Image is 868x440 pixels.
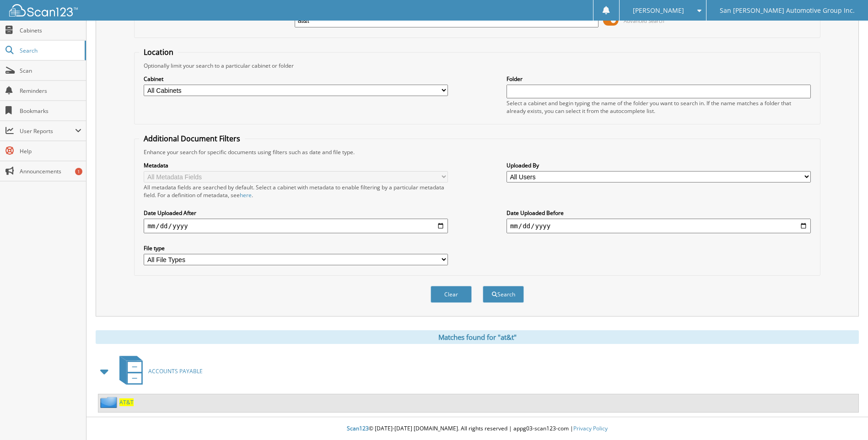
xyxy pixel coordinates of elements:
legend: Location [139,47,178,57]
a: AT&T [119,398,134,406]
span: Scan123 [347,424,369,432]
img: folder2.png [100,397,119,408]
label: Uploaded By [507,161,811,169]
div: Optionally limit your search to a particular cabinet or folder [139,62,815,70]
div: Enhance your search for specific documents using filters such as date and file type. [139,148,815,156]
div: Select a cabinet and begin typing the name of the folder you want to search in. If the name match... [507,99,811,115]
label: Folder [507,75,811,83]
span: Announcements [20,167,81,175]
a: here [240,191,252,199]
span: ACCOUNTS PAYABLE [148,367,203,375]
div: Matches found for "at&t" [96,330,859,344]
img: scan123-logo-white.svg [9,4,78,16]
label: Date Uploaded After [144,209,448,217]
div: All metadata fields are searched by default. Select a cabinet with metadata to enable filtering b... [144,183,448,199]
span: User Reports [20,127,75,135]
span: Help [20,147,81,155]
div: 1 [75,168,82,175]
span: Bookmarks [20,107,81,115]
a: Privacy Policy [573,424,608,432]
iframe: Chat Widget [822,396,868,440]
input: start [144,219,448,233]
input: end [507,219,811,233]
legend: Additional Document Filters [139,134,245,144]
a: ACCOUNTS PAYABLE [114,353,203,389]
span: Scan [20,67,81,75]
label: Date Uploaded Before [507,209,811,217]
span: San [PERSON_NAME] Automotive Group Inc. [720,8,855,13]
label: File type [144,244,448,252]
label: Cabinet [144,75,448,83]
div: © [DATE]-[DATE] [DOMAIN_NAME]. All rights reserved | appg03-scan123-com | [86,418,868,440]
span: Cabinets [20,27,81,34]
button: Search [483,286,524,303]
label: Metadata [144,161,448,169]
span: Search [20,47,80,54]
button: Clear [431,286,472,303]
span: [PERSON_NAME] [633,8,684,13]
span: Advanced Search [624,17,664,24]
span: Reminders [20,87,81,95]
